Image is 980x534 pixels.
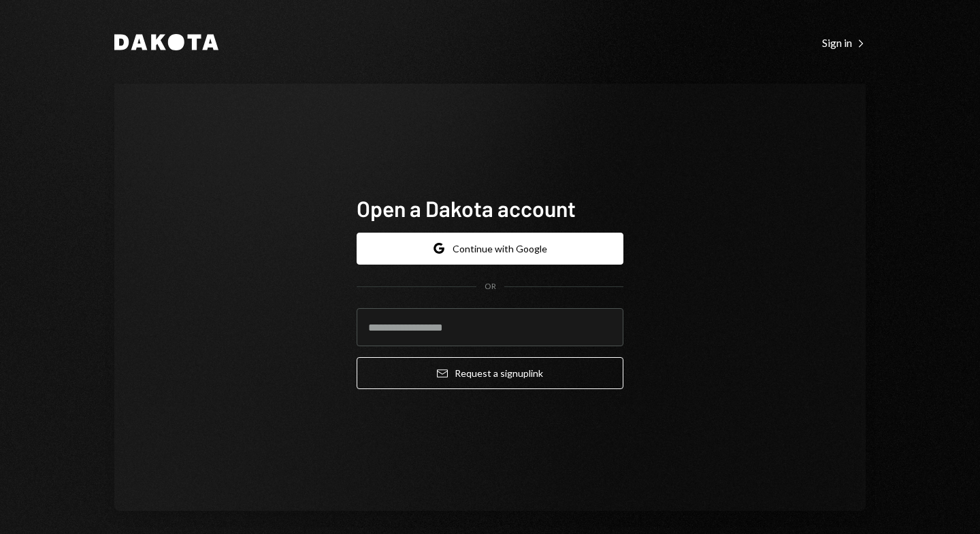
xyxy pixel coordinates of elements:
a: Sign in [822,35,866,50]
button: Request a signuplink [357,357,623,389]
button: Continue with Google [357,233,623,265]
div: Sign in [822,36,866,50]
div: OR [485,281,496,293]
h1: Open a Dakota account [357,195,623,222]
